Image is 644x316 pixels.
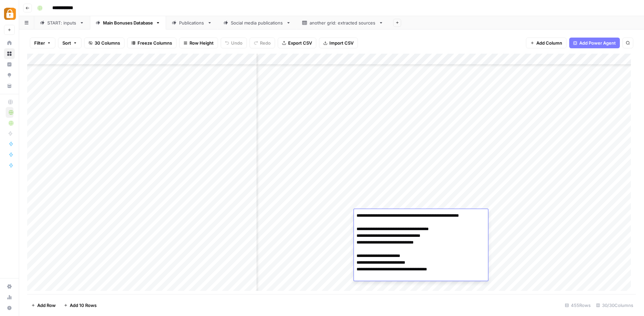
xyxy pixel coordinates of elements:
a: Your Data [4,81,15,91]
div: Main Bonuses Database [103,19,153,26]
span: Filter [34,40,45,46]
button: Import CSV [319,38,358,48]
button: Redo [250,38,275,48]
button: Help + Support [4,303,15,313]
div: Publications [179,19,205,26]
a: Publications [166,16,218,30]
span: Undo [231,40,243,46]
a: Usage [4,292,15,303]
span: Sort [62,40,71,46]
a: START: inputs [34,16,90,30]
button: Sort [58,38,82,48]
button: Workspace: Adzz [4,5,15,22]
button: Add Column [526,38,567,48]
span: Redo [260,40,271,46]
a: Social media publications [218,16,297,30]
div: 30/30 Columns [593,300,636,311]
span: Add Row [37,302,56,309]
button: Undo [221,38,247,48]
a: Home [4,38,15,48]
button: Row Height [179,38,218,48]
button: Freeze Columns [127,38,176,48]
a: Settings [4,281,15,292]
a: another grid: extracted sources [297,16,389,30]
img: Adzz Logo [4,8,16,20]
a: Browse [4,48,15,59]
button: Add 10 Rows [60,300,101,311]
a: Insights [4,59,15,70]
div: START: inputs [47,19,77,26]
button: Add Power Agent [569,38,620,48]
span: Export CSV [288,40,312,46]
div: Social media publications [231,19,283,26]
button: Add Row [27,300,60,311]
span: Row Height [190,40,214,46]
button: Export CSV [278,38,316,48]
span: Add Column [536,40,562,46]
div: 455 Rows [562,300,593,311]
span: Freeze Columns [138,40,172,46]
span: Add 10 Rows [70,302,97,309]
span: 30 Columns [95,40,120,46]
a: Main Bonuses Database [90,16,166,30]
span: Import CSV [329,40,354,46]
div: another grid: extracted sources [310,19,376,26]
button: 30 Columns [84,38,124,48]
span: Add Power Agent [579,40,616,46]
button: Filter [30,38,55,48]
a: Opportunities [4,70,15,81]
